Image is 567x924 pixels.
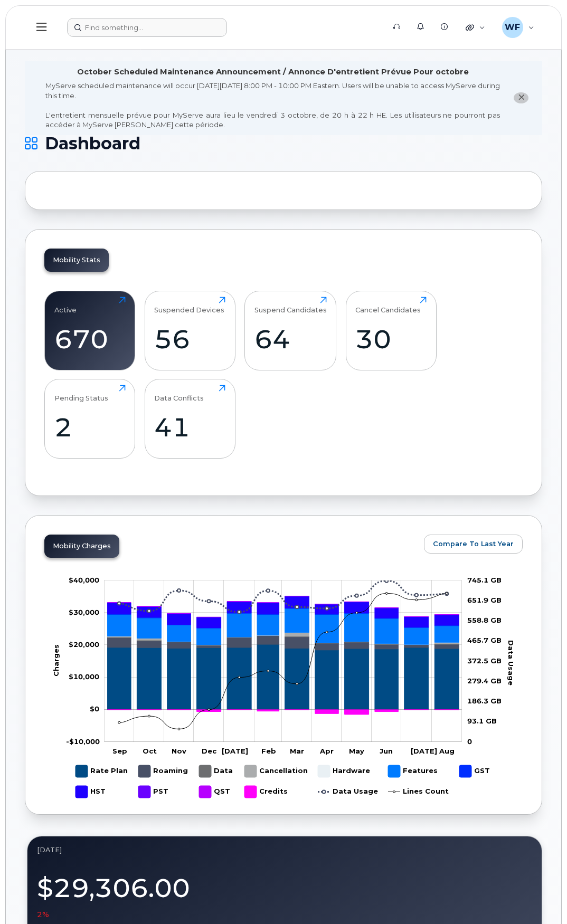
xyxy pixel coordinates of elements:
div: August 2025 [37,846,532,854]
g: Features [108,608,459,645]
g: Lines Count [388,782,449,802]
button: Compare To Last Year [424,535,523,554]
div: 30 [355,323,427,355]
g: Legend [75,761,492,802]
div: Data Conflicts [154,385,204,402]
div: October Scheduled Maintenance Announcement / Annonce D'entretient Prévue Pour octobre [77,66,469,78]
tspan: Oct [143,746,157,755]
tspan: Dec [202,746,217,755]
tspan: [DATE] [411,746,437,755]
tspan: $20,000 [69,640,99,649]
span: Dashboard [45,136,140,151]
span: 2% [37,909,49,920]
tspan: Aug [439,746,455,755]
g: GST [459,761,492,782]
tspan: Data Usage [507,640,515,685]
g: Data Usage [318,782,378,802]
g: PST [138,782,170,802]
tspan: 279.4 GB [467,677,502,685]
tspan: 745.1 GB [467,575,502,584]
g: Rate Plan [75,761,128,782]
g: Hardware [318,761,371,782]
div: Cancel Candidates [355,297,421,314]
a: Pending Status2 [54,385,126,452]
tspan: $40,000 [69,575,99,584]
g: Rate Plan [108,644,459,710]
div: Active [54,297,77,314]
tspan: May [349,746,364,755]
a: Data Conflicts41 [154,385,225,452]
a: Suspended Devices56 [154,297,225,364]
g: Credits [244,782,288,802]
tspan: Apr [319,746,334,755]
tspan: 0 [467,737,472,745]
g: QST [199,782,232,802]
g: Features [388,761,438,782]
g: $0 [69,575,99,584]
button: close notification [514,92,528,103]
tspan: Charges [52,644,60,676]
tspan: 186.3 GB [467,697,502,705]
tspan: Feb [261,746,276,755]
tspan: 465.7 GB [467,636,502,644]
div: 2 [54,412,126,443]
tspan: 558.8 GB [467,616,502,624]
g: $0 [69,608,99,616]
tspan: 372.5 GB [467,656,502,664]
tspan: 93.1 GB [467,717,497,725]
tspan: 651.9 GB [467,596,502,604]
tspan: Sep [112,746,127,755]
div: Suspended Devices [154,297,224,314]
a: Active670 [54,297,126,364]
g: $0 [69,640,99,649]
a: Suspend Candidates64 [254,297,327,364]
div: 56 [154,323,225,355]
tspan: [DATE] [222,746,248,755]
tspan: $30,000 [69,608,99,616]
div: Pending Status [54,385,108,402]
g: Roaming [108,635,459,650]
g: $0 [69,672,99,681]
tspan: Nov [172,746,186,755]
tspan: -$10,000 [66,737,100,745]
div: 64 [254,323,327,355]
a: Cancel Candidates30 [355,297,427,364]
g: Cancellation [244,761,308,782]
tspan: Jun [380,746,393,755]
div: 670 [54,323,126,355]
div: Suspend Candidates [254,297,327,314]
span: Compare To Last Year [433,539,514,549]
tspan: $0 [90,704,99,713]
div: MyServe scheduled maintenance will occur [DATE][DATE] 8:00 PM - 10:00 PM Eastern. Users will be u... [45,81,500,130]
tspan: $10,000 [69,672,99,681]
tspan: Mar [290,746,304,755]
g: HST [75,782,108,802]
g: Roaming [138,761,188,782]
g: $0 [66,737,100,745]
div: $29,306.00 [37,867,532,920]
g: HST [108,596,459,627]
g: Data [199,761,234,782]
div: 41 [154,412,225,443]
